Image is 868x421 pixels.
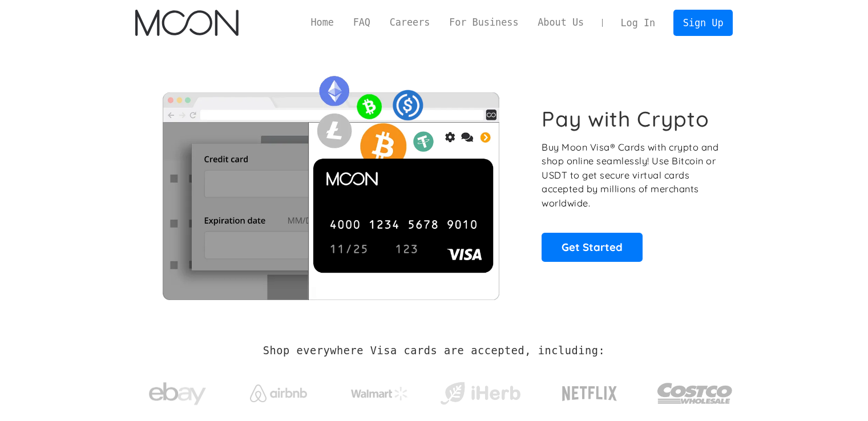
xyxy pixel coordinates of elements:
a: iHerb [438,367,523,414]
p: Buy Moon Visa® Cards with crypto and shop online seamlessly! Use Bitcoin or USDT to get secure vi... [542,140,720,211]
a: Walmart [337,375,422,406]
a: home [135,10,239,36]
img: Netflix [561,379,618,408]
img: Moon Cards let you spend your crypto anywhere Visa is accepted. [135,68,526,299]
a: ebay [135,365,220,418]
h1: Pay with Crypto [542,106,709,132]
a: Netflix [539,368,641,414]
a: Airbnb [236,373,321,408]
a: Log In [611,10,665,35]
img: Costco [657,372,733,415]
img: Moon Logo [135,10,239,36]
img: Airbnb [250,384,307,402]
a: For Business [439,15,528,30]
img: ebay [149,376,206,412]
img: Walmart [351,387,408,400]
a: Home [301,15,344,30]
a: Costco [657,361,733,420]
a: Sign Up [673,10,733,35]
a: Get Started [542,233,643,261]
a: About Us [528,15,594,30]
img: iHerb [438,379,523,408]
a: FAQ [344,15,380,30]
a: Careers [380,15,439,30]
h2: Shop everywhere Visa cards are accepted, including: [263,345,605,357]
